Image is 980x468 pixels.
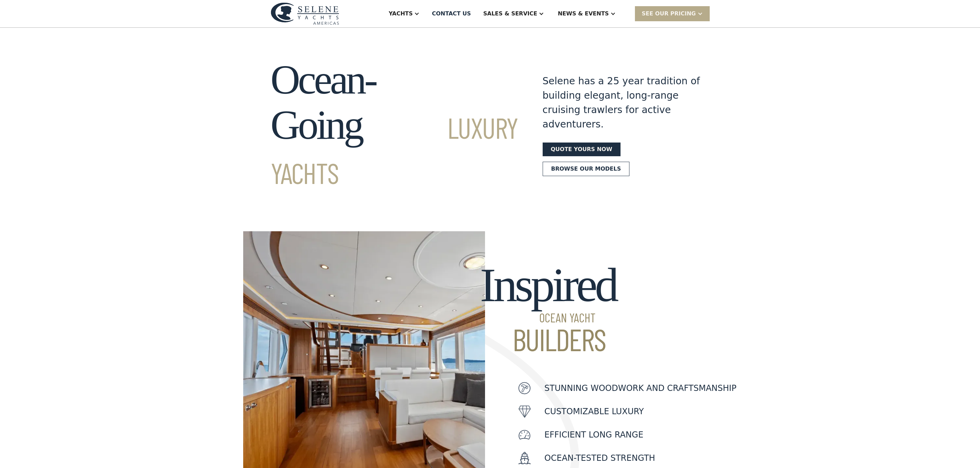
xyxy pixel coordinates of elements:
[483,10,537,18] div: Sales & Service
[518,405,531,418] img: icon
[544,382,736,394] p: Stunning woodwork and craftsmanship
[544,429,644,441] p: Efficient Long Range
[271,57,518,193] h1: Ocean-Going
[558,10,609,18] div: News & EVENTS
[543,162,630,176] a: Browse our models
[271,2,339,25] img: logo
[544,452,655,464] p: Ocean-Tested Strength
[635,6,710,21] div: SEE Our Pricing
[642,10,696,18] div: SEE Our Pricing
[480,324,616,355] span: Builders
[432,10,471,18] div: Contact US
[480,259,616,355] h2: Inspired
[389,10,413,18] div: Yachts
[543,74,700,132] div: Selene has a 25 year tradition of building elegant, long-range cruising trawlers for active adven...
[480,311,616,324] span: Ocean Yacht
[543,143,621,156] a: Quote yours now
[271,110,518,190] span: Luxury Yachts
[544,405,644,418] p: customizable luxury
